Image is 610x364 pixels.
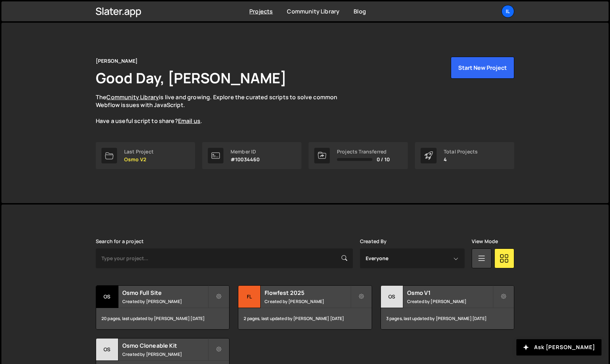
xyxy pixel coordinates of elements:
[287,7,339,15] a: Community Library
[381,285,514,330] a: Os Osmo V1 Created by [PERSON_NAME] 3 pages, last updated by [PERSON_NAME] [DATE]
[451,57,514,79] button: Start New Project
[96,142,195,169] a: Last Project Osmo V2
[265,289,350,297] h2: Flowfest 2025
[238,286,261,308] div: Fl
[238,285,372,330] a: Fl Flowfest 2025 Created by [PERSON_NAME] 2 pages, last updated by [PERSON_NAME] [DATE]
[249,7,273,15] a: Projects
[124,157,154,162] p: Osmo V2
[178,117,200,125] a: Email us
[444,149,478,155] div: Total Projects
[96,93,351,125] p: The is live and growing. Explore the curated scripts to solve common Webflow issues with JavaScri...
[122,351,208,357] small: Created by [PERSON_NAME]
[360,239,387,244] label: Created By
[96,308,229,329] div: 20 pages, last updated by [PERSON_NAME] [DATE]
[381,286,403,308] div: Os
[381,308,514,329] div: 3 pages, last updated by [PERSON_NAME] [DATE]
[96,338,118,361] div: Os
[122,342,208,349] h2: Osmo Cloneable Kit
[122,298,208,304] small: Created by [PERSON_NAME]
[377,157,390,162] span: 0 / 10
[96,286,118,308] div: Os
[501,5,514,18] a: Il
[96,239,144,244] label: Search for a project
[444,157,478,162] p: 4
[231,157,260,162] p: #10034460
[407,289,493,297] h2: Osmo V1
[124,149,154,155] div: Last Project
[265,298,350,304] small: Created by [PERSON_NAME]
[122,289,208,297] h2: Osmo Full Site
[407,298,493,304] small: Created by [PERSON_NAME]
[472,239,498,244] label: View Mode
[96,285,229,330] a: Os Osmo Full Site Created by [PERSON_NAME] 20 pages, last updated by [PERSON_NAME] [DATE]
[516,339,601,355] button: Ask [PERSON_NAME]
[96,248,353,268] input: Type your project...
[354,7,366,15] a: Blog
[96,68,287,88] h1: Good Day, [PERSON_NAME]
[337,149,390,155] div: Projects Transferred
[106,93,159,101] a: Community Library
[231,149,260,155] div: Member ID
[238,308,371,329] div: 2 pages, last updated by [PERSON_NAME] [DATE]
[96,57,138,65] div: [PERSON_NAME]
